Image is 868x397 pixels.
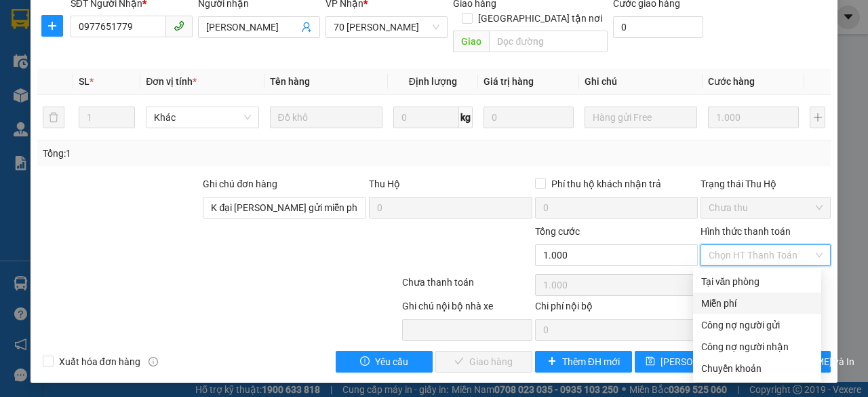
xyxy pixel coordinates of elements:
[203,178,277,189] label: Ghi chú đơn hàng
[301,22,312,33] span: user-add
[701,339,813,354] div: Công nợ người nhận
[535,351,632,373] button: plusThêm ĐH mới
[734,351,831,373] button: printer[PERSON_NAME] và In
[693,314,821,336] div: Cước gửi hàng sẽ được ghi vào công nợ của người gửi
[635,351,732,373] button: save[PERSON_NAME] thay đổi
[484,107,574,128] input: 0
[473,11,608,26] span: [GEOGRAPHIC_DATA] tận nơi
[146,76,197,87] span: Đơn vị tính
[334,17,439,37] span: 70 Nguyễn Hữu Huân
[484,76,534,87] span: Giá trị hàng
[174,20,184,31] span: phone
[54,354,146,369] span: Xuất hóa đơn hàng
[489,31,607,52] input: Dọc đường
[709,245,823,265] span: Chọn HT Thanh Toán
[402,299,532,319] div: Ghi chú nội bộ nhà xe
[547,356,557,367] span: plus
[709,197,823,218] span: Chưa thu
[435,351,532,373] button: checkGiao hàng
[401,275,534,299] div: Chưa thanh toán
[149,357,158,366] span: info-circle
[646,356,655,367] span: save
[459,107,473,128] span: kg
[43,146,336,161] div: Tổng: 1
[708,76,755,87] span: Cước hàng
[369,178,400,189] span: Thu Hộ
[453,31,489,52] span: Giao
[375,354,408,369] span: Yêu cầu
[693,336,821,358] div: Cước gửi hàng sẽ được ghi vào công nợ của người nhận
[41,15,63,37] button: plus
[562,354,620,369] span: Thêm ĐH mới
[535,226,580,237] span: Tổng cước
[579,69,703,95] th: Ghi chú
[336,351,433,373] button: exclamation-circleYêu cầu
[270,76,310,87] span: Tên hàng
[585,107,697,128] input: Ghi Chú
[708,107,799,128] input: 0
[360,356,370,367] span: exclamation-circle
[701,274,813,289] div: Tại văn phòng
[79,76,90,87] span: SL
[154,107,250,128] span: Khác
[203,197,366,219] input: Ghi chú đơn hàng
[409,76,457,87] span: Định lượng
[701,176,831,191] div: Trạng thái Thu Hộ
[613,16,703,38] input: Cước giao hàng
[701,318,813,333] div: Công nợ người gửi
[546,176,667,191] span: Phí thu hộ khách nhận trả
[660,354,769,369] span: [PERSON_NAME] thay đổi
[701,296,813,311] div: Miễn phí
[270,107,382,128] input: VD: Bàn, Ghế
[535,299,698,319] div: Chi phí nội bộ
[701,361,813,376] div: Chuyển khoản
[810,107,825,128] button: plus
[701,226,791,237] label: Hình thức thanh toán
[43,107,64,128] button: delete
[42,20,62,31] span: plus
